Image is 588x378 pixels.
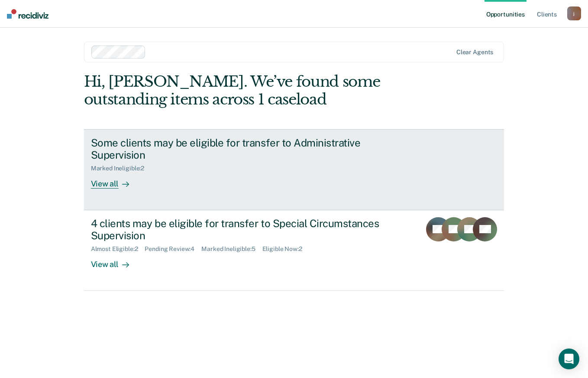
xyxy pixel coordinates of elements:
[201,245,262,253] div: Marked Ineligible : 5
[91,217,395,242] div: 4 clients may be eligible for transfer to Special Circumstances Supervision
[559,349,579,369] div: Open Intercom Messenger
[91,253,139,270] div: View all
[7,9,48,19] img: Recidiviz
[91,245,145,253] div: Almost Eligible : 2
[91,172,139,189] div: View all
[84,210,504,291] a: 4 clients may be eligible for transfer to Special Circumstances SupervisionAlmost Eligible:2Pendi...
[91,137,395,162] div: Some clients may be eligible for transfer to Administrative Supervision
[91,165,151,172] div: Marked Ineligible : 2
[262,245,309,253] div: Eligible Now : 2
[84,73,420,108] div: Hi, [PERSON_NAME]. We’ve found some outstanding items across 1 caseload
[145,245,201,253] div: Pending Review : 4
[456,49,493,56] div: Clear agents
[84,129,504,210] a: Some clients may be eligible for transfer to Administrative SupervisionMarked Ineligible:2View all
[567,7,581,20] button: j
